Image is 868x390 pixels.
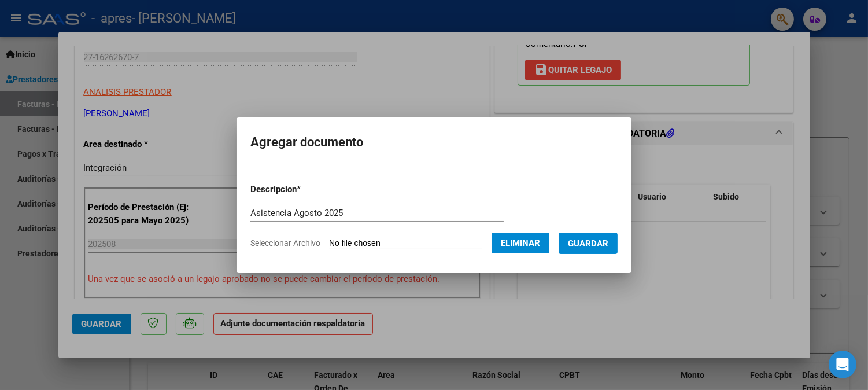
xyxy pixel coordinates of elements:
button: Guardar [559,233,618,254]
p: Descripcion [250,183,361,196]
span: Eliminar [501,238,540,248]
h2: Agregar documento [250,131,618,153]
button: Eliminar [492,233,549,253]
div: Open Intercom Messenger [829,351,856,378]
span: Seleccionar Archivo [250,238,320,248]
span: Guardar [568,238,608,249]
